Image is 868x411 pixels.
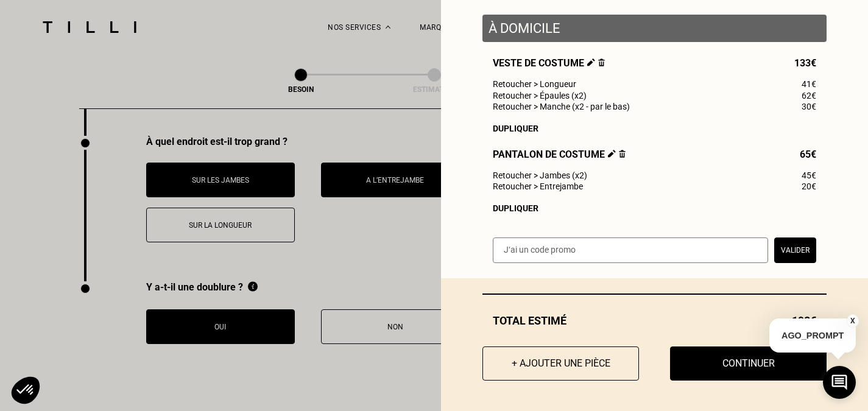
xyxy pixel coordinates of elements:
span: 30€ [802,102,816,111]
span: 20€ [802,181,816,191]
div: Dupliquer [493,203,816,213]
img: Éditer [587,58,595,66]
button: + Ajouter une pièce [482,346,639,381]
span: Retoucher > Jambes (x2) [493,170,587,180]
span: Retoucher > Entrejambe [493,181,583,191]
input: J‘ai un code promo [493,237,768,263]
span: Retoucher > Épaules (x2) [493,91,587,100]
img: Éditer [608,150,616,158]
span: Retoucher > Manche (x2 - par le bas) [493,102,630,111]
p: AGO_PROMPT [769,318,856,353]
div: Total estimé [482,314,827,327]
span: 133€ [794,57,816,69]
span: Retoucher > Longueur [493,79,576,89]
span: 62€ [802,91,816,100]
div: Dupliquer [493,124,816,133]
span: 45€ [802,170,816,180]
span: Pantalon de costume [493,149,626,160]
img: Supprimer [619,150,626,158]
span: Veste de costume [493,57,605,69]
button: Valider [774,237,816,263]
span: 41€ [802,79,816,89]
p: À domicile [489,21,820,36]
img: Supprimer [598,58,605,66]
button: X [847,314,859,328]
button: Continuer [670,346,827,381]
span: 65€ [800,149,816,160]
